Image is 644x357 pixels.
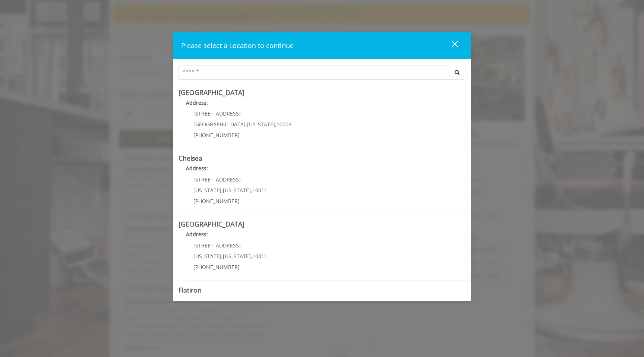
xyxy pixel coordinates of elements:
span: [US_STATE] [193,187,221,194]
span: , [221,187,223,194]
span: [US_STATE] [223,253,251,260]
span: 10011 [252,187,267,194]
i: Search button [453,70,461,75]
span: [PHONE_NUMBER] [193,198,240,205]
span: [US_STATE] [223,187,251,194]
span: , [251,253,252,260]
span: , [246,121,247,128]
b: [GEOGRAPHIC_DATA] [179,88,244,97]
span: [US_STATE] [193,253,221,260]
button: close dialog [438,38,463,53]
b: Address: [186,99,208,106]
span: , [251,187,252,194]
b: Address: [186,165,208,172]
span: , [275,121,277,128]
span: [PHONE_NUMBER] [193,132,240,139]
span: 10003 [277,121,291,128]
b: Address: [186,297,208,304]
span: [GEOGRAPHIC_DATA] [193,121,246,128]
span: [STREET_ADDRESS] [193,176,241,183]
b: Address: [186,231,208,238]
div: Center Select [179,65,465,83]
input: Search Center [179,65,449,80]
span: Please select a Location to continue [181,41,294,50]
span: 10011 [252,253,267,260]
b: Flatiron [179,285,202,294]
b: Chelsea [179,154,202,162]
span: [STREET_ADDRESS] [193,242,241,249]
span: [PHONE_NUMBER] [193,263,240,271]
b: [GEOGRAPHIC_DATA] [179,219,244,228]
span: [US_STATE] [247,121,275,128]
div: close dialog [443,40,458,51]
span: , [221,253,223,260]
span: [STREET_ADDRESS] [193,110,241,117]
